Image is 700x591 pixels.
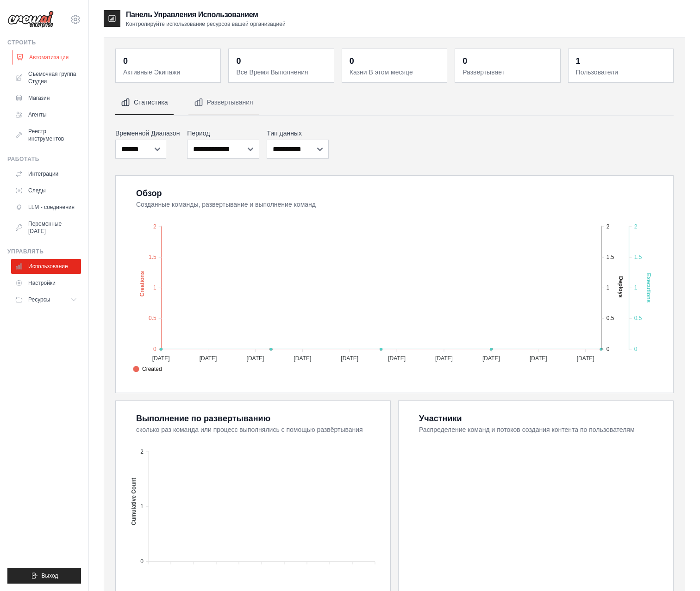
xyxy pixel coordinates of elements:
[115,90,174,115] button: Статистика
[11,200,81,215] a: LLM - соединения
[139,271,145,297] text: Creations
[7,11,54,28] img: Логотип
[153,223,156,230] tspan: 2
[28,296,50,303] span: Ресурсы
[123,55,128,68] div: 0
[462,68,554,77] dt: Развертывает
[115,129,180,138] label: Временной Диапазон
[133,365,162,373] span: Created
[419,412,462,425] div: Участники
[606,315,614,322] tspan: 0.5
[11,67,81,89] a: Съемочная группа Студии
[236,55,241,68] div: 0
[350,55,354,68] div: 0
[149,254,156,260] tspan: 1.5
[645,273,652,303] text: Executions
[618,276,624,298] text: Deploys
[341,355,358,362] tspan: [DATE]
[419,425,662,434] dt: Распределение команд и потоков создания контента по пользователям
[42,572,58,579] span: Выход
[136,200,662,209] dt: Созданные команды, развертывание и выполнение команд
[126,20,286,28] p: Контролируйте использование ресурсов вашей организацией
[187,129,259,138] label: Период
[576,68,668,77] dt: Пользователи
[11,183,81,198] a: Следы
[131,478,137,525] text: Cumulative Count
[11,259,81,274] a: Использование
[236,68,328,77] dt: Все Время Выполнения
[7,248,81,255] div: Управлять
[634,315,642,322] tspan: 0.5
[140,449,144,455] tspan: 2
[11,91,81,105] a: Магазин
[606,254,614,260] tspan: 1.5
[576,55,581,68] div: 1
[606,223,610,230] tspan: 2
[11,107,81,122] a: Агенты
[634,223,637,230] tspan: 2
[126,9,286,20] h2: Панель Управления Использованием
[577,355,594,362] tspan: [DATE]
[11,276,81,290] a: Настройки
[530,355,547,362] tspan: [DATE]
[153,284,156,291] tspan: 1
[136,425,379,434] dt: сколько раз команда или процесс выполнялись с помощью развёртывания
[152,355,170,362] tspan: [DATE]
[149,315,156,322] tspan: 0.5
[11,216,81,239] a: Переменные [DATE]
[435,355,453,362] tspan: [DATE]
[634,284,637,291] tspan: 1
[634,254,642,260] tspan: 1.5
[7,568,81,584] button: Выход
[606,346,610,352] tspan: 0
[606,284,610,291] tspan: 1
[136,412,270,425] div: Выполнение по развертыванию
[188,90,259,115] button: Развертывания
[634,346,637,352] tspan: 0
[350,68,441,77] dt: Казни В этом месяце
[11,292,81,307] button: Ресурсы
[153,346,156,352] tspan: 0
[388,355,406,362] tspan: [DATE]
[136,187,162,200] div: Обзор
[140,558,144,565] tspan: 0
[115,90,674,115] nav: Вкладки
[7,155,81,163] div: Работать
[11,166,81,181] a: Интеграции
[12,50,82,65] a: Автоматизация
[123,68,215,77] dt: Активные Экипажи
[11,124,81,146] a: Реестр инструментов
[482,355,500,362] tspan: [DATE]
[7,39,81,46] div: Строить
[294,355,311,362] tspan: [DATE]
[462,55,467,68] div: 0
[267,129,329,138] label: Тип данных
[140,504,144,510] tspan: 1
[200,355,217,362] tspan: [DATE]
[247,355,264,362] tspan: [DATE]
